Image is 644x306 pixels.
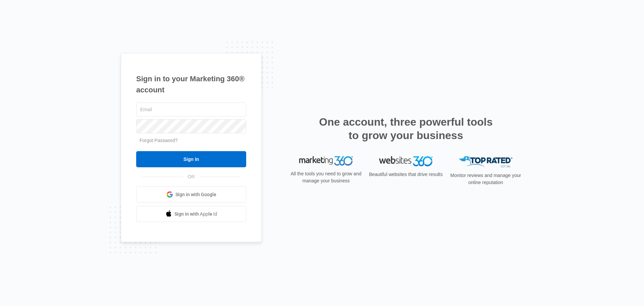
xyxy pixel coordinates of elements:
[136,206,246,222] a: Sign in with Apple Id
[136,151,246,167] input: Sign In
[368,171,443,178] p: Beautiful websites that drive results
[183,173,200,180] span: OR
[175,191,216,198] span: Sign in with Google
[299,156,353,166] img: Marketing 360
[136,73,246,95] h1: Sign in to your Marketing 360® account
[448,172,523,186] p: Monitor reviews and manage your online reputation
[136,102,246,117] input: Email
[288,170,364,184] p: All the tools you need to grow and manage your business
[459,156,513,167] img: Top Rated Local
[140,138,178,143] a: Forgot Password?
[379,156,433,166] img: Websites 360
[174,211,217,218] span: Sign in with Apple Id
[317,115,495,142] h2: One account, three powerful tools to grow your business
[136,186,246,203] a: Sign in with Google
